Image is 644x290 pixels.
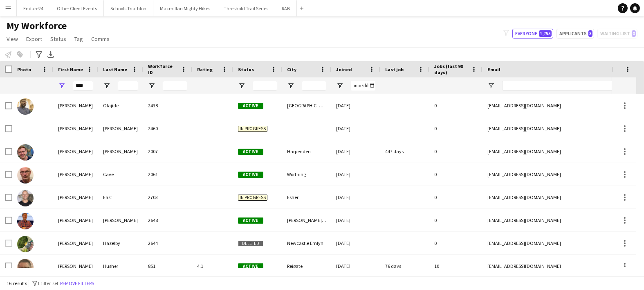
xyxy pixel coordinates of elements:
div: 4.1 [192,255,233,277]
button: Schools Triathlon [104,0,153,16]
div: [PERSON_NAME] [53,186,98,208]
span: Active [238,103,263,109]
button: Open Filter Menu [238,82,245,89]
span: Active [238,263,263,270]
span: Status [238,66,254,72]
button: Open Filter Menu [287,82,294,89]
span: Rating [197,66,213,72]
div: [GEOGRAPHIC_DATA] [282,94,331,117]
input: Workforce ID Filter Input [163,81,187,91]
div: Reigate [282,255,331,277]
button: Open Filter Menu [103,82,110,89]
div: [PERSON_NAME] [53,255,98,277]
button: Open Filter Menu [487,82,495,89]
a: View [3,34,21,44]
div: [PERSON_NAME] [53,209,98,231]
span: Email [487,66,500,72]
span: Workforce ID [148,63,177,75]
div: Esher [282,186,331,208]
span: Last Name [103,66,127,72]
app-action-btn: Export XLSX [46,50,56,59]
span: Tag [74,35,83,43]
div: [DATE] [331,232,380,254]
div: [DATE] [331,140,380,163]
input: City Filter Input [302,81,326,91]
div: [PERSON_NAME] [53,232,98,254]
div: 2703 [143,186,192,208]
span: 3 [588,30,592,37]
div: [PERSON_NAME] [98,117,143,140]
div: 0 [429,94,482,117]
span: Jobs (last 90 days) [434,63,468,75]
button: Other Client Events [50,0,104,16]
span: My Workforce [7,20,67,32]
div: 0 [429,163,482,186]
div: [PERSON_NAME] [PERSON_NAME] [282,209,331,231]
div: [PERSON_NAME] [53,117,98,140]
input: Email Filter Input [502,81,641,91]
div: 0 [429,232,482,254]
input: Status Filter Input [253,81,277,91]
div: 76 days [380,255,429,277]
span: View [7,35,18,43]
button: Open Filter Menu [58,82,65,89]
input: Row Selection is disabled for this row (unchecked) [5,240,12,247]
div: Hazelby [98,232,143,254]
span: Active [238,172,263,178]
button: Everyone1,755 [512,29,553,39]
div: 2061 [143,163,192,186]
img: Olaoluwa Richards Olajide [17,98,34,115]
span: Active [238,217,263,224]
img: Richard Foster [17,213,34,229]
img: Richard East [17,190,34,206]
div: 0 [429,140,482,163]
span: 1 filter set [37,280,58,286]
div: [DATE] [331,186,380,208]
span: Last job [385,66,404,72]
div: East [98,186,143,208]
button: Open Filter Menu [336,82,343,89]
span: Export [26,35,42,43]
div: 2460 [143,117,192,140]
img: Richard Husher Husher [17,259,34,275]
div: [PERSON_NAME] [53,163,98,186]
a: Export [23,34,45,44]
div: 0 [429,209,482,231]
span: Photo [17,66,31,72]
div: Harpenden [282,140,331,163]
div: [DATE] [331,94,380,117]
div: Newcastle Emlyn [282,232,331,254]
app-action-btn: Advanced filters [34,50,44,59]
input: First Name Filter Input [73,81,93,91]
a: Status [47,34,70,44]
div: [PERSON_NAME] [53,94,98,117]
input: Joined Filter Input [351,81,375,91]
span: In progress [238,126,267,132]
img: Richard Cave [17,167,34,184]
span: Active [238,149,263,155]
button: Macmillan Mighty Hikes [153,0,217,16]
span: Comms [91,35,110,43]
div: [PERSON_NAME] [98,209,143,231]
div: 0 [429,117,482,140]
div: Husher [98,255,143,277]
span: Joined [336,66,352,72]
div: Olajide [98,94,143,117]
div: 447 days [380,140,429,163]
a: Comms [88,34,113,44]
div: [DATE] [331,117,380,140]
div: [PERSON_NAME] [53,140,98,163]
button: Threshold Trail Series [217,0,275,16]
div: [DATE] [331,163,380,186]
span: 1,755 [539,30,552,37]
div: [PERSON_NAME] [98,140,143,163]
input: Last Name Filter Input [118,81,138,91]
span: City [287,66,296,72]
div: 851 [143,255,192,277]
img: Richard Hazelby [17,236,34,252]
button: Open Filter Menu [148,82,155,89]
button: Endure24 [17,0,50,16]
div: [DATE] [331,255,380,277]
span: Deleted [238,240,263,247]
span: In progress [238,195,267,201]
